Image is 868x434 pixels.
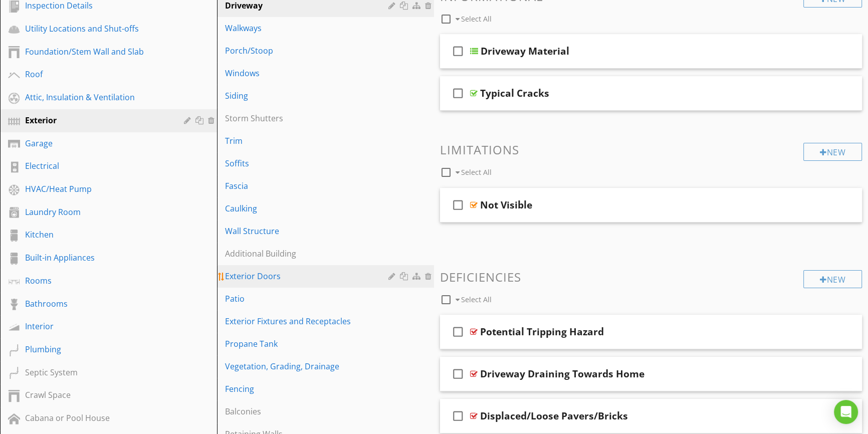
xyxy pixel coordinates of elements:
div: Laundry Room [25,206,169,218]
div: Potential Tripping Hazard [480,326,604,338]
div: Exterior [25,114,169,126]
div: Trim [225,135,391,147]
div: Storm Shutters [225,112,391,124]
i: check_box_outline_blank [450,39,466,63]
div: Bathrooms [25,298,169,310]
div: Built-in Appliances [25,252,169,264]
div: Displaced/Loose Pavers/Bricks [480,410,628,422]
div: Cabana or Pool House [25,412,169,424]
div: Not Visible [480,199,532,211]
div: Crawl Space [25,389,169,401]
div: Additional Building [225,248,391,260]
div: Open Intercom Messenger [834,400,858,424]
div: Utility Locations and Shut-offs [25,23,169,35]
div: Electrical [25,160,169,172]
div: Septic System [25,366,169,378]
div: Exterior Doors [225,270,391,282]
div: New [803,270,862,288]
div: Propane Tank [225,338,391,350]
div: Garage [25,137,169,149]
div: Exterior Fixtures and Receptacles [225,315,391,327]
div: Windows [225,67,391,79]
span: Select All [461,167,492,177]
i: check_box_outline_blank [450,362,466,386]
h3: Limitations [440,143,862,156]
i: check_box_outline_blank [450,81,466,105]
i: check_box_outline_blank [450,193,466,217]
div: Fencing [225,383,391,395]
div: Wall Structure [225,225,391,237]
div: Roof [25,68,169,80]
div: Attic, Insulation & Ventilation [25,91,169,103]
div: Kitchen [25,229,169,241]
i: check_box_outline_blank [450,320,466,344]
h3: Deficiencies [440,270,862,284]
div: Caulking [225,202,391,214]
div: Interior [25,320,169,332]
div: Siding [225,90,391,102]
div: Porch/Stoop [225,45,391,57]
div: Foundation/Stem Wall and Slab [25,46,169,58]
span: Select All [461,295,492,304]
span: Select All [461,14,492,24]
div: Plumbing [25,343,169,355]
div: Patio [225,293,391,305]
div: Typical Cracks [480,87,549,99]
div: Driveway Draining Towards Home [480,368,644,380]
div: Soffits [225,157,391,169]
div: Rooms [25,275,169,287]
div: New [803,143,862,161]
div: HVAC/Heat Pump [25,183,169,195]
div: Driveway Material [481,45,569,57]
div: Fascia [225,180,391,192]
i: check_box_outline_blank [450,404,466,428]
div: Walkways [225,22,391,34]
div: Vegetation, Grading, Drainage [225,360,391,372]
div: Balconies [225,405,391,417]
